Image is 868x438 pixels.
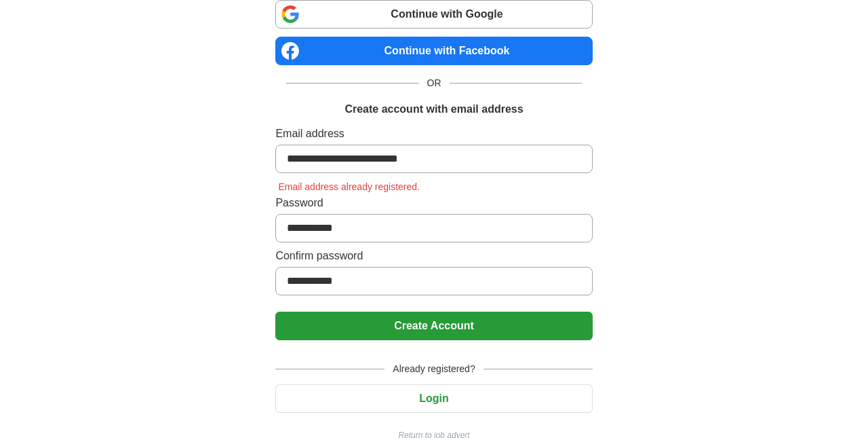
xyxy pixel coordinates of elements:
[275,393,592,404] a: Login
[275,248,592,264] label: Confirm password
[275,181,422,192] span: Email address already registered.
[419,76,450,90] span: OR
[344,101,523,117] h1: Create account with email address
[275,126,592,142] label: Email address
[275,37,592,65] a: Continue with Facebook
[275,195,592,211] label: Password
[275,312,592,340] button: Create Account
[275,384,592,413] button: Login
[384,362,483,376] span: Already registered?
